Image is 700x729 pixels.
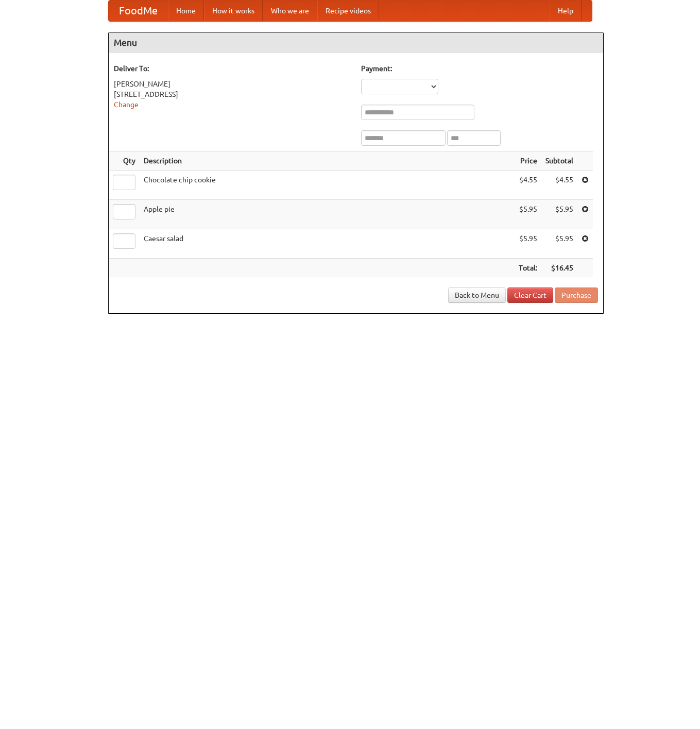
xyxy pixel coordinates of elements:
[515,171,541,200] td: $4.55
[317,1,379,21] a: Recipe videos
[515,200,541,229] td: $5.95
[541,259,577,278] th: $16.45
[550,1,582,21] a: Help
[140,200,515,229] td: Apple pie
[515,229,541,259] td: $5.95
[140,229,515,259] td: Caesar salad
[114,79,351,89] div: [PERSON_NAME]
[507,287,553,303] a: Clear Cart
[263,1,317,21] a: Who we are
[541,200,577,229] td: $5.95
[114,89,351,99] div: [STREET_ADDRESS]
[515,259,541,278] th: Total:
[114,100,139,109] a: Change
[555,287,598,303] button: Purchase
[168,1,204,21] a: Home
[448,287,506,303] a: Back to Menu
[541,171,577,200] td: $4.55
[114,63,351,74] h5: Deliver To:
[361,63,598,74] h5: Payment:
[109,1,168,21] a: FoodMe
[541,151,577,171] th: Subtotal
[204,1,263,21] a: How it works
[541,229,577,259] td: $5.95
[140,171,515,200] td: Chocolate chip cookie
[515,151,541,171] th: Price
[109,32,603,53] h4: Menu
[109,151,140,171] th: Qty
[140,151,515,171] th: Description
